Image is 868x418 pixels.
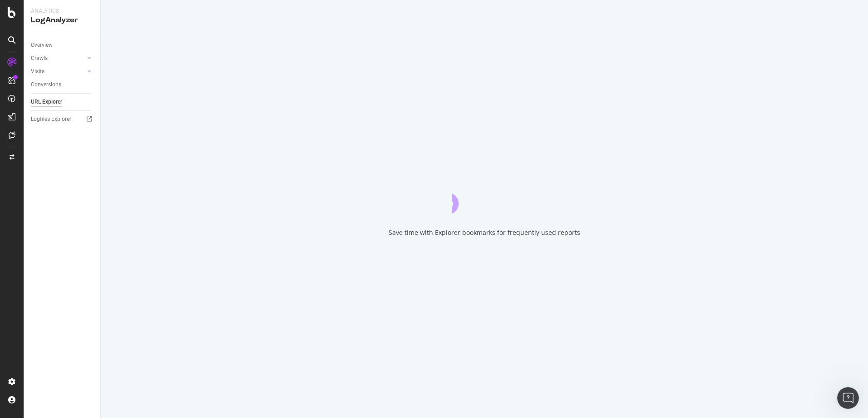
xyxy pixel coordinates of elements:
[31,7,93,15] div: Analytics
[31,80,94,90] a: Conversions
[31,40,94,50] a: Overview
[31,114,94,124] a: Logfiles Explorer
[31,15,93,25] div: LogAnalyzer
[31,80,61,90] div: Conversions
[389,228,580,237] div: Save time with Explorer bookmarks for frequently used reports
[31,114,71,124] div: Logfiles Explorer
[837,387,859,409] iframe: Intercom live chat
[31,97,94,107] a: URL Explorer
[31,54,85,63] a: Crawls
[31,67,44,76] div: Visits
[452,181,517,214] div: animation
[31,67,85,76] a: Visits
[31,54,48,63] div: Crawls
[31,97,62,107] div: URL Explorer
[31,40,53,50] div: Overview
